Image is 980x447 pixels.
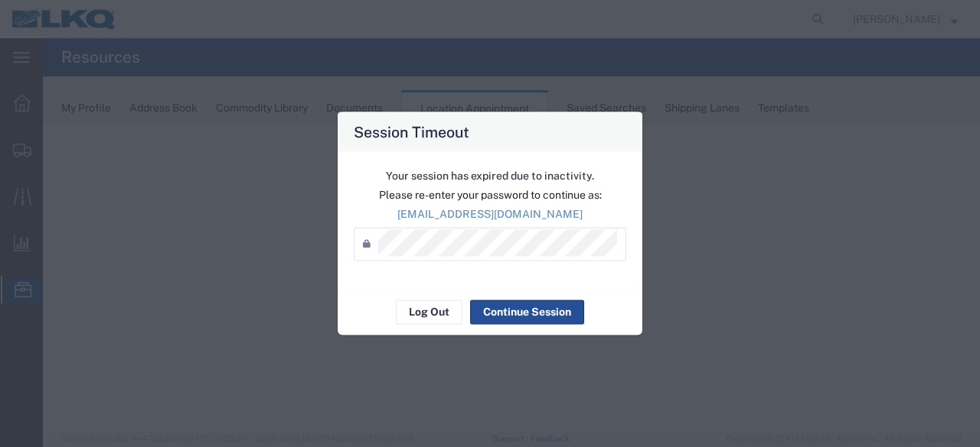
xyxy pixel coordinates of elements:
[354,186,626,202] p: Please re-enter your password to continue as:
[470,300,584,324] button: Continue Session
[354,167,626,183] p: Your session has expired due to inactivity.
[354,120,469,142] h4: Session Timeout
[354,206,626,222] p: [EMAIL_ADDRESS][DOMAIN_NAME]
[396,300,462,324] button: Log Out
